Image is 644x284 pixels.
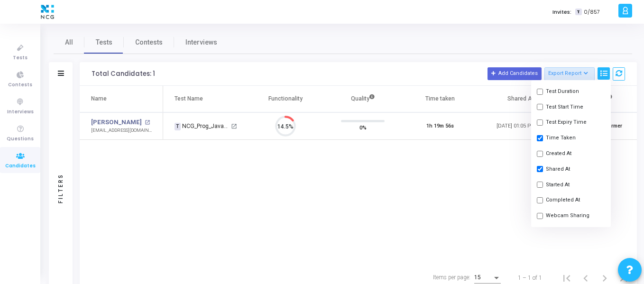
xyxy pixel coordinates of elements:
button: Completed At [531,192,611,208]
button: Created At [531,146,611,161]
button: Time Taken [531,130,611,146]
div: NCG_Prog_JavaFS_2025_Test [175,122,230,130]
th: Functionality [247,86,324,112]
button: Export Report [544,67,595,81]
button: Test Duration [531,83,611,99]
button: Add Candidates [488,67,542,80]
button: Test Type [531,68,611,83]
span: T [175,123,181,130]
td: [DATE] 01:05 PM IST [479,112,562,140]
mat-icon: open_in_new [231,123,237,129]
div: Time taken [425,93,455,104]
span: Interviews [7,108,34,116]
label: Invites: [552,8,571,16]
div: 1h 19m 56s [426,122,454,130]
a: [PERSON_NAME] [91,118,142,127]
div: Filters [56,136,65,240]
span: Contests [8,81,32,89]
div: Items per page: [433,273,470,282]
span: Contests [135,37,163,47]
span: Tests [96,37,112,47]
th: Quality [324,86,402,112]
span: 0/857 [584,8,600,16]
button: Test Start Time [531,99,611,115]
button: Shared At [531,161,611,177]
div: [EMAIL_ADDRESS][DOMAIN_NAME] [91,127,153,134]
mat-icon: open_in_new [145,120,150,125]
span: 0% [359,122,367,132]
button: Webcam Sharing [531,208,611,223]
span: Tests [13,54,28,62]
div: 1 – 1 of 1 [518,274,542,282]
div: Name [91,93,107,104]
button: Test Expiry Time [531,115,611,130]
span: All [65,37,73,47]
mat-select: Items per page: [474,275,501,281]
span: Candidates [5,162,36,170]
span: Questions [7,135,34,143]
div: Total Candidates: 1 [92,70,155,78]
button: Started At [531,177,611,192]
th: Shared At [479,86,562,112]
span: 15 [474,274,481,281]
button: Screen Sharing [531,223,611,239]
span: T [575,9,581,16]
th: Test Name [163,86,247,112]
span: Interviews [185,37,217,47]
img: logo [38,2,56,21]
